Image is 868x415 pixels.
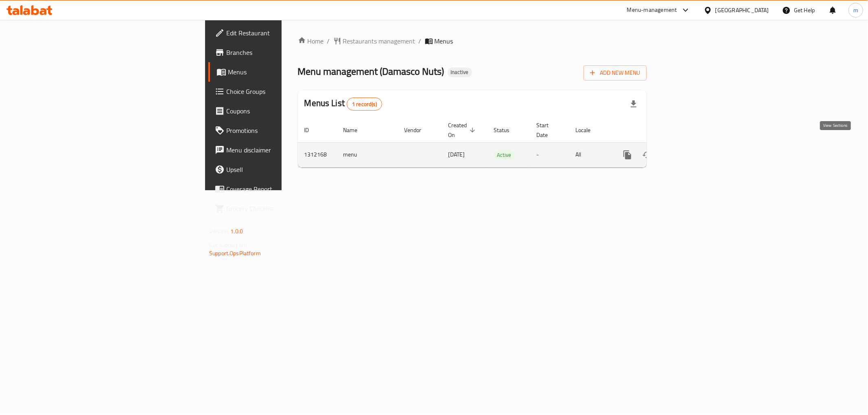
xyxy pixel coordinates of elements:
[298,118,702,167] table: enhanced table
[343,125,368,135] span: Name
[419,36,422,46] li: /
[404,125,432,135] span: Vendor
[208,179,350,199] a: Coverage Report
[209,226,229,237] span: Version:
[228,67,343,77] span: Menus
[208,82,350,101] a: Choice Groups
[208,43,350,62] a: Branches
[304,125,320,135] span: ID
[448,69,472,76] span: Inactive
[208,121,350,140] a: Promotions
[494,150,515,160] div: Active
[715,6,769,15] div: [GEOGRAPHIC_DATA]
[298,36,647,46] nav: breadcrumb
[226,48,343,57] span: Branches
[494,150,515,160] span: Active
[627,5,677,15] div: Menu-management
[576,125,601,135] span: Locale
[448,149,465,160] span: [DATE]
[208,23,350,43] a: Edit Restaurant
[618,145,637,165] button: more
[435,36,453,46] span: Menus
[530,142,569,167] td: -
[208,160,350,179] a: Upsell
[347,98,382,111] div: Total records count
[333,36,415,46] a: Restaurants management
[569,142,611,167] td: All
[448,67,472,77] div: Inactive
[590,68,640,78] span: Add New Menu
[208,199,350,218] a: Grocery Checklist
[337,142,398,167] td: menu
[624,94,643,114] div: Export file
[448,120,478,140] span: Created On
[226,126,343,135] span: Promotions
[343,36,415,46] span: Restaurants management
[208,140,350,160] a: Menu disclaimer
[637,145,657,165] button: Change Status
[226,145,343,155] span: Menu disclaimer
[537,120,560,140] span: Start Date
[611,118,702,143] th: Actions
[209,248,261,259] a: Support.OpsPlatform
[347,100,382,108] span: 1 record(s)
[226,106,343,116] span: Coupons
[584,65,647,80] button: Add New Menu
[226,87,343,96] span: Choice Groups
[208,62,350,82] a: Menus
[298,62,444,80] span: Menu management ( Damasco Nuts )
[230,226,243,237] span: 1.0.0
[226,165,343,174] span: Upsell
[209,240,247,250] span: Get support on:
[226,204,343,213] span: Grocery Checklist
[226,28,343,38] span: Edit Restaurant
[304,97,382,111] h2: Menus List
[208,101,350,121] a: Coupons
[853,6,858,15] span: m
[226,184,343,194] span: Coverage Report
[494,125,520,135] span: Status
